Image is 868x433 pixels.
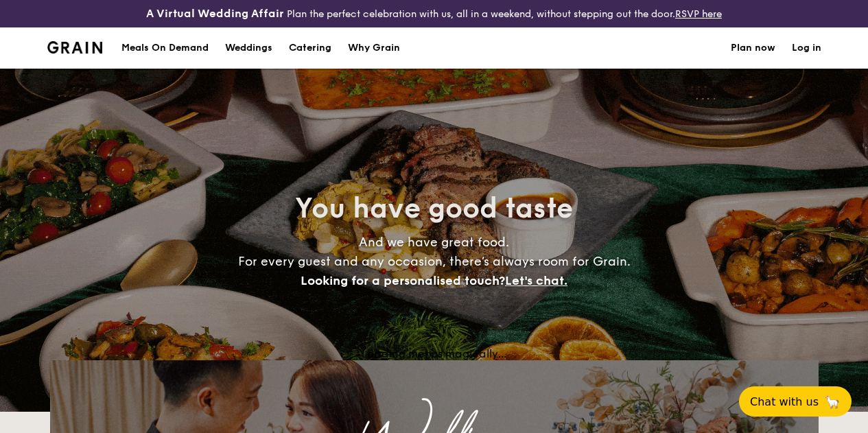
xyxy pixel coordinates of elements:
[146,5,284,22] h4: A Virtual Wedding Affair
[47,41,103,54] a: Logotype
[289,27,331,69] h1: Catering
[238,235,631,288] span: And we have great food. For every guest and any occasion, there’s always room for Grain.
[50,347,819,360] div: Loading menus magically...
[505,273,567,288] span: Let's chat.
[301,273,505,288] span: Looking for a personalised touch?
[348,27,400,69] div: Why Grain
[792,27,821,69] a: Log in
[750,395,819,408] span: Chat with us
[225,27,272,69] div: Weddings
[281,27,340,69] a: Catering
[217,27,281,69] a: Weddings
[145,5,723,22] div: Plan the perfect celebration with us, all in a weekend, without stepping out the door.
[295,192,573,225] span: You have good taste
[340,27,408,69] a: Why Grain
[824,394,841,410] span: 🦙
[113,27,217,69] a: Meals On Demand
[47,41,103,54] img: Grain
[121,27,209,69] div: Meals On Demand
[731,27,775,69] a: Plan now
[739,386,852,417] button: Chat with us🦙
[675,8,722,20] a: RSVP here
